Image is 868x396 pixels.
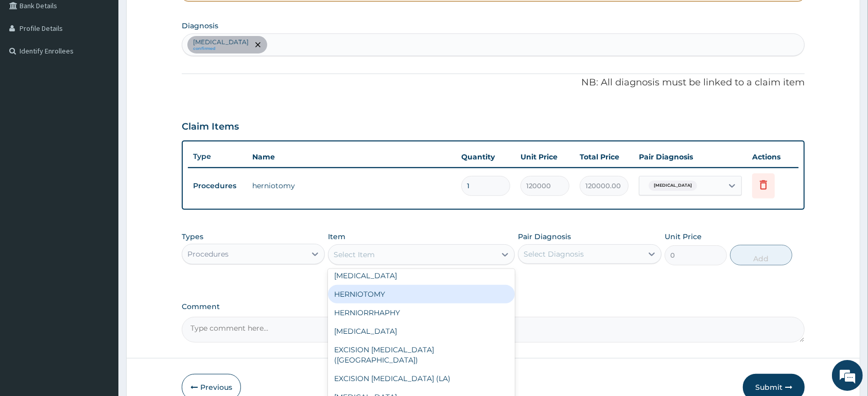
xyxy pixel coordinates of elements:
textarea: Type your message and hit 'Enter' [5,281,196,317]
div: EXCISION [MEDICAL_DATA] ([GEOGRAPHIC_DATA]) [328,340,515,369]
th: Actions [747,147,798,167]
div: Chat with us now [54,58,173,71]
th: Unit Price [515,147,575,167]
div: Procedures [187,249,229,259]
div: Minimize live chat window [169,5,194,30]
label: Types [182,232,203,241]
div: [MEDICAL_DATA] [328,266,515,285]
p: NB: All diagnosis must be linked to a claim item [182,76,805,89]
img: d_794563401_company_1708531726252_794563401 [19,51,42,77]
button: Add [730,245,792,265]
h3: Claim Items [182,121,239,133]
div: HERNIOTOMY [328,285,515,303]
th: Quantity [456,147,515,167]
span: [MEDICAL_DATA] [649,181,697,191]
div: [MEDICAL_DATA] [328,322,515,340]
div: Select Item [334,249,375,260]
label: Item [328,231,345,242]
small: confirmed [193,46,249,51]
th: Type [188,147,247,166]
td: herniotomy [247,175,456,196]
label: Unit Price [665,231,702,242]
th: Pair Diagnosis [634,147,747,167]
span: remove selection option [253,40,263,49]
div: Select Diagnosis [524,249,584,259]
div: EXCISION [MEDICAL_DATA] (LA) [328,369,515,388]
div: HERNIORRHAPHY [328,303,515,322]
label: Comment [182,302,805,311]
span: We're online! [60,130,142,233]
label: Diagnosis [182,21,218,31]
th: Total Price [575,147,634,167]
p: [MEDICAL_DATA] [193,38,249,46]
th: Name [247,147,456,167]
td: Procedures [188,176,247,195]
label: Pair Diagnosis [518,231,571,242]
